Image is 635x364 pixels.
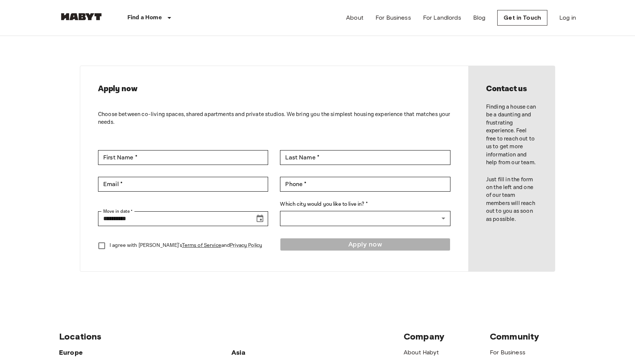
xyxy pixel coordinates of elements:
a: Get in Touch [497,10,547,26]
a: About [346,13,364,22]
p: Just fill in the form on the left and one of our team members will reach out to you as soon as po... [486,176,537,224]
h2: Contact us [486,84,537,94]
img: Habyt [59,13,104,20]
p: Choose between co-living spaces, shared apartments and private studios. We bring you the simplest... [98,110,450,126]
p: Find a Home [127,13,162,22]
a: For Business [490,349,525,356]
a: Terms of Service [182,242,221,249]
span: Company [404,331,444,342]
button: Choose date, selected date is Sep 16, 2025 [253,211,267,226]
a: For Landlords [423,13,461,22]
p: Finding a house can be a daunting and frustrating experience. Feel free to reach out to us to get... [486,103,537,167]
label: Move in date [103,208,133,215]
h2: Apply now [98,84,450,94]
a: Log in [559,13,576,22]
label: Which city would you like to live in? * [280,201,450,208]
span: Locations [59,331,101,342]
a: Privacy Policy [230,242,262,249]
a: Blog [473,13,486,22]
span: Europe [59,348,83,357]
span: Asia [231,348,246,357]
p: I agree with [PERSON_NAME]'s and [110,242,262,249]
span: Community [490,331,539,342]
a: For Business [375,13,411,22]
a: About Habyt [404,349,439,356]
